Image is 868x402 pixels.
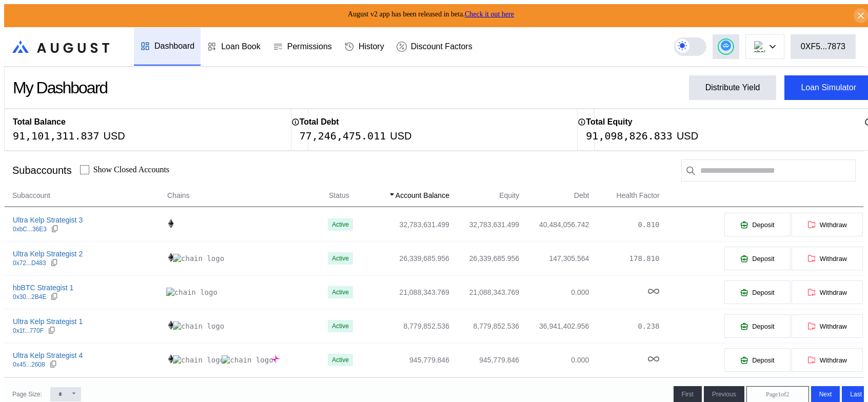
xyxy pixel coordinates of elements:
[712,391,736,398] span: Previous
[104,130,125,142] div: USD
[173,321,224,331] img: chain logo
[338,28,390,66] a: History
[167,190,190,201] span: Chains
[677,130,698,142] div: USD
[617,190,660,201] span: Health Factor
[390,130,411,142] div: USD
[450,309,520,343] td: 8,779,852.536
[166,354,175,364] img: chain logo
[332,289,349,296] div: Active
[791,280,863,305] button: Withdraw
[13,249,83,258] div: Ultra Kelp Strategist 2
[752,255,774,263] span: Deposit
[752,221,774,229] span: Deposit
[689,75,777,100] button: Distribute Yield
[450,242,520,275] td: 26,339,685.956
[332,356,349,364] div: Active
[13,215,83,225] div: Ultra Kelp Strategist 3
[791,348,863,372] button: Withdraw
[450,343,520,377] td: 945,779.846
[791,212,863,237] button: Withdraw
[271,354,280,364] img: chain logo
[365,343,450,377] td: 945,779.846
[13,259,46,267] div: 0x72...D483
[390,28,479,66] a: Discount Factors
[13,130,100,142] div: 91,101,311.837
[574,190,589,201] span: Debt
[300,130,386,142] div: 77,246,475.011
[13,117,66,127] h2: Total Balance
[166,253,175,262] img: chain logo
[221,42,261,51] div: Loan Book
[201,28,267,66] a: Loan Book
[332,323,349,330] div: Active
[13,317,83,326] div: Ultra Kelp Strategist 1
[13,226,47,233] div: 0xbC...36E3
[820,289,847,296] span: Withdraw
[724,212,791,237] button: Deposit
[93,165,169,174] label: Show Closed Accounts
[820,323,847,330] span: Withdraw
[752,356,774,364] span: Deposit
[450,275,520,309] td: 21,088,343.769
[13,361,45,368] div: 0x45...2608
[850,391,862,398] span: Last
[13,283,73,292] div: hbBTC Strategist 1
[12,190,50,201] span: Subaccount
[332,255,349,262] div: Active
[166,219,175,228] img: chain logo
[791,314,863,338] button: Withdraw
[365,275,450,309] td: 21,088,343.769
[287,42,332,51] div: Permissions
[166,288,218,297] img: chain logo
[365,242,450,275] td: 26,339,685.956
[499,190,519,201] span: Equity
[589,242,660,275] td: 178.810
[801,83,856,92] div: Loan Simulator
[12,391,42,398] div: Page Size:
[348,10,514,18] span: August v2 app has been released in beta.
[13,78,107,97] div: My Dashboard
[724,348,791,372] button: Deposit
[332,221,349,228] div: Active
[267,28,338,66] a: Permissions
[705,83,760,92] div: Distribute Yield
[134,28,201,66] a: Dashboard
[173,254,224,263] img: chain logo
[12,165,72,176] div: Subaccounts
[752,289,774,296] span: Deposit
[754,41,765,52] img: chain logo
[586,130,673,142] div: 91,098,826.833
[820,356,847,364] span: Withdraw
[300,117,339,127] h2: Total Debt
[724,280,791,305] button: Deposit
[173,355,224,365] img: chain logo
[520,309,589,343] td: 36,941,402.956
[520,343,589,377] td: 0.000
[820,255,847,263] span: Withdraw
[724,246,791,271] button: Deposit
[752,323,774,330] span: Deposit
[520,275,589,309] td: 0.000
[586,117,632,127] h2: Total Equity
[13,293,46,300] div: 0x30...2B4E
[411,42,472,51] div: Discount Factors
[222,355,273,365] img: chain logo
[365,208,450,242] td: 32,783,631.499
[359,42,384,51] div: History
[791,246,863,271] button: Withdraw
[365,309,450,343] td: 8,779,852.536
[819,391,832,398] span: Next
[801,42,845,51] div: 0XF5...7873
[791,34,856,59] button: 0XF5...7873
[13,351,83,360] div: Ultra Kelp Strategist 4
[520,208,589,242] td: 40,484,056.742
[589,309,660,343] td: 0.238
[450,208,520,242] td: 32,783,631.499
[329,190,349,201] span: Status
[745,34,784,59] button: chain logo
[766,391,789,398] span: Page 1 of 2
[154,42,194,51] div: Dashboard
[465,10,514,18] a: Check it out here
[820,221,847,229] span: Withdraw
